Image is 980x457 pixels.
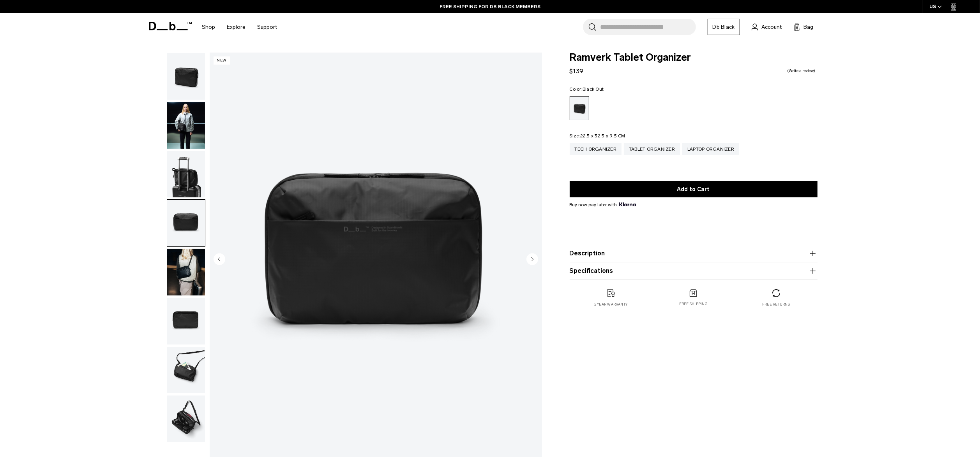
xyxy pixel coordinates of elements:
img: Ramverk Tablet Organizer Black Out [167,102,205,149]
button: Description [570,249,818,258]
a: Black Out [570,96,589,120]
img: Ramverk Tablet Organizer Black Out [167,53,205,100]
span: Account [762,23,782,31]
a: Support [258,13,277,41]
nav: Main Navigation [196,13,283,41]
span: Bag [804,23,814,31]
a: Tablet Organizer [624,143,680,155]
a: FREE SHIPPING FOR DB BLACK MEMBERS [440,3,540,10]
button: Ramverk Tablet Organizer Black Out [167,297,205,345]
span: 22.5 x 32.5 x 9.5 CM [580,133,625,139]
span: Buy now pay later with [570,201,636,208]
img: Ramverk Tablet Organizer Black Out [167,395,205,442]
a: Shop [202,13,215,41]
img: Ramverk Tablet Organizer Black Out [167,200,205,246]
span: $139 [570,67,584,75]
a: Db Black [708,19,740,35]
span: Black Out [583,86,604,92]
img: Ramverk Tablet Organizer Black Out [167,347,205,394]
button: Next slide [526,253,538,266]
legend: Color: [570,87,604,91]
button: Specifications [570,266,818,276]
p: New [214,56,230,65]
a: Tech Organizer [570,143,622,155]
button: Add to Cart [570,181,818,197]
img: Ramverk Tablet Organizer Black Out [167,249,205,295]
button: Ramverk Tablet Organizer Black Out [167,102,205,149]
legend: Size: [570,134,625,138]
button: Ramverk Tablet Organizer Black Out [167,151,205,198]
a: Account [752,22,782,32]
p: 2 year warranty [594,302,628,307]
button: Bag [794,22,814,32]
img: {"height" => 20, "alt" => "Klarna"} [619,202,636,206]
button: Ramverk Tablet Organizer Black Out [167,346,205,394]
a: Explore [227,13,246,41]
img: Ramverk Tablet Organizer Black Out [167,298,205,345]
a: Laptop Organizer [682,143,739,155]
p: Free shipping [679,301,708,307]
p: Free returns [762,302,790,307]
img: Ramverk Tablet Organizer Black Out [167,151,205,198]
button: Ramverk Tablet Organizer Black Out [167,248,205,296]
span: Ramverk Tablet Organizer [570,53,818,63]
button: Previous slide [214,253,225,266]
button: Ramverk Tablet Organizer Black Out [167,53,205,100]
button: Ramverk Tablet Organizer Black Out [167,395,205,443]
a: Write a review [788,69,816,73]
button: Ramverk Tablet Organizer Black Out [167,199,205,247]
